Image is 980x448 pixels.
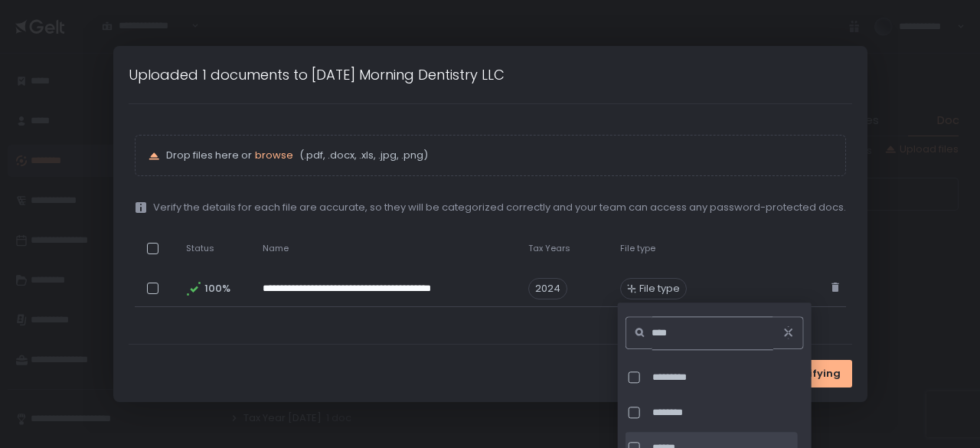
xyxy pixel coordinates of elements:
[255,148,293,162] span: browse
[620,243,655,254] span: File type
[639,282,680,296] span: File type
[129,64,505,85] h1: Uploaded 1 documents to [DATE] Morning Dentistry LLC
[204,282,229,296] span: 100%
[528,278,567,299] span: 2024
[296,149,428,162] span: (.pdf, .docx, .xls, .jpg, .png)
[166,149,833,162] p: Drop files here or
[186,243,214,254] span: Status
[528,243,570,254] span: Tax Years
[153,201,846,214] span: Verify the details for each file are accurate, so they will be categorized correctly and your tea...
[255,149,293,162] button: browse
[263,243,289,254] span: Name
